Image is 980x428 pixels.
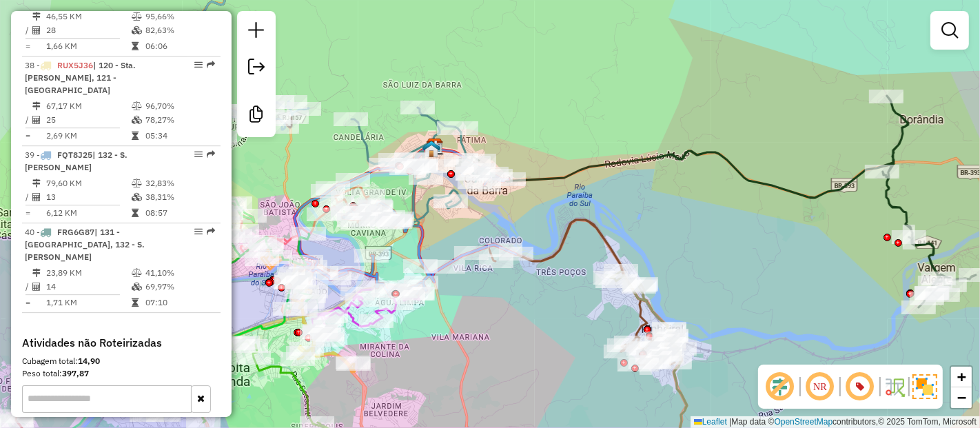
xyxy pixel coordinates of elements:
i: % de utilização do peso [132,179,142,187]
td: 05:34 [145,129,214,143]
span: FRG6G87 [57,227,94,237]
td: = [25,296,32,309]
strong: 14,90 [78,356,100,366]
i: % de utilização da cubagem [132,193,142,201]
i: % de utilização do peso [132,12,142,21]
i: Distância Total [32,12,41,21]
td: 13 [45,190,131,204]
a: Criar modelo [243,101,270,132]
span: | 120 - Sta. [PERSON_NAME], 121 - [GEOGRAPHIC_DATA] [25,60,136,95]
i: % de utilização da cubagem [132,116,142,124]
em: Rota exportada [207,61,215,69]
span: 39 - [25,150,127,172]
span: 38 - [25,60,136,95]
td: / [25,23,32,37]
span: Exibir número da rota [844,370,877,403]
img: FAD CDD Volta Redonda [422,140,440,158]
td: 69,97% [145,280,214,294]
strong: 397,87 [62,368,89,378]
td: 2,69 KM [45,129,131,143]
td: 79,60 KM [45,176,131,190]
i: Distância Total [32,102,41,110]
td: 67,17 KM [45,99,131,113]
td: 46,55 KM [45,10,131,23]
td: 32,83% [145,176,214,190]
i: Tempo total em rota [132,132,139,140]
div: Peso total: [22,367,221,380]
td: = [25,129,32,143]
td: 6,12 KM [45,206,131,220]
td: 06:06 [145,39,214,53]
td: 07:10 [145,296,214,309]
td: 1,66 KM [45,39,131,53]
span: FQT8J25 [57,150,92,160]
i: Total de Atividades [32,116,41,124]
h4: Atividades não Roteirizadas [22,336,221,349]
i: Tempo total em rota [132,42,139,50]
td: 1,71 KM [45,296,131,309]
span: Ocultar NR [804,370,837,403]
td: 82,63% [145,23,214,37]
td: 28 [45,23,131,37]
img: Exibir/Ocultar setores [912,374,937,399]
span: Exibir deslocamento [764,370,797,403]
div: Map data © contributors,© 2025 TomTom, Microsoft [691,416,980,428]
a: Nova sessão e pesquisa [243,17,270,48]
td: / [25,113,32,127]
i: % de utilização da cubagem [132,283,142,291]
td: / [25,190,32,204]
img: CDD Volta Redonda [426,138,444,156]
em: Opções [194,150,203,159]
i: % de utilização do peso [132,102,142,110]
a: Zoom out [951,387,972,408]
td: 41,10% [145,266,214,280]
i: Total de Atividades [32,193,41,201]
span: | [729,417,731,427]
i: Total de Atividades [32,26,41,34]
i: Tempo total em rota [132,209,139,217]
i: % de utilização do peso [132,269,142,277]
span: 40 - [25,227,145,262]
em: Rota exportada [207,227,215,236]
a: Exibir filtros [936,17,963,44]
div: Cubagem total: [22,355,221,367]
span: | 131 - [GEOGRAPHIC_DATA], 132 - S. [PERSON_NAME] [25,227,145,262]
i: % de utilização da cubagem [132,26,142,34]
td: 08:57 [145,206,214,220]
td: 95,66% [145,10,214,23]
a: Exportar sessão [243,53,270,84]
i: Distância Total [32,269,41,277]
td: 25 [45,113,131,127]
td: / [25,280,32,294]
i: Total de Atividades [32,283,41,291]
em: Opções [194,227,203,236]
td: 78,27% [145,113,214,127]
td: 14 [45,280,131,294]
a: OpenStreetMap [775,417,833,427]
td: 23,89 KM [45,266,131,280]
a: Zoom in [951,367,972,387]
em: Rota exportada [207,150,215,159]
span: − [957,389,966,406]
span: RUX5J36 [57,60,93,70]
td: = [25,206,32,220]
i: Tempo total em rota [132,298,139,307]
em: Opções [194,61,203,69]
img: Fluxo de ruas [884,376,906,398]
a: Leaflet [694,417,727,427]
td: = [25,39,32,53]
span: + [957,368,966,385]
td: 96,70% [145,99,214,113]
span: | 132 - S. [PERSON_NAME] [25,150,127,172]
td: 38,31% [145,190,214,204]
i: Distância Total [32,179,41,187]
